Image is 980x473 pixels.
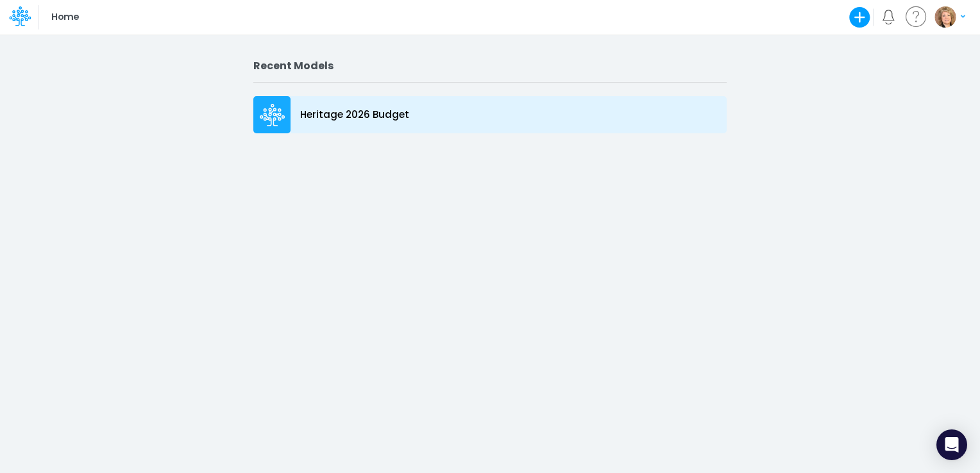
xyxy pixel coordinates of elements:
h2: Recent Models [253,60,727,72]
a: Notifications [881,10,896,24]
p: Home [51,10,79,24]
p: Heritage 2026 Budget [300,108,409,122]
a: Heritage 2026 Budget [253,93,727,137]
div: Open Intercom Messenger [936,429,967,460]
